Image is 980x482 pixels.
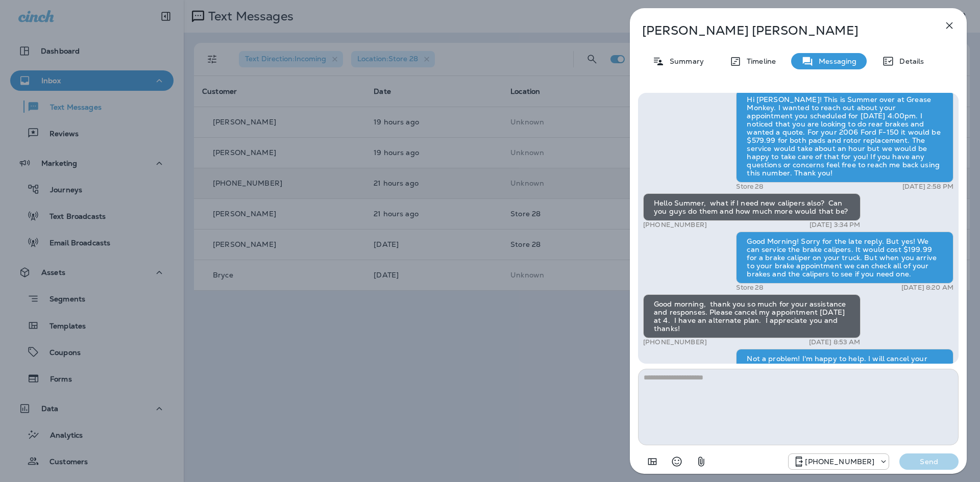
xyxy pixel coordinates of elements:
[789,455,889,468] div: +1 (208) 858-5823
[810,221,861,229] p: [DATE] 3:34 PM
[736,90,953,183] div: Hi [PERSON_NAME]! This is Summer over at Grease Monkey. I wanted to reach out about your appointm...
[902,183,953,191] p: [DATE] 2:58 PM
[809,338,861,346] p: [DATE] 8:53 AM
[736,349,953,385] div: Not a problem! I'm happy to help. I will cancel your appointment for [DATE] at 4:00pm. If you hav...
[665,57,704,65] p: Summary
[643,221,707,229] p: [PHONE_NUMBER]
[736,183,763,191] p: Store 28
[643,338,707,346] p: [PHONE_NUMBER]
[742,57,776,65] p: Timeline
[643,193,861,221] div: Hello Summer, what if I need new calipers also? Can you guys do them and how much more would that...
[736,284,763,292] p: Store 28
[736,232,953,284] div: Good Morning! Sorry for the late reply. But yes! We can service the brake calipers. It would cost...
[643,294,861,338] div: Good morning, thank you so much for your assistance and responses. Please cancel my appointment [...
[805,458,874,466] p: [PHONE_NUMBER]
[642,23,921,38] p: [PERSON_NAME] [PERSON_NAME]
[894,57,924,65] p: Details
[814,57,856,65] p: Messaging
[901,284,953,292] p: [DATE] 8:20 AM
[667,451,687,472] button: Select an emoji
[642,451,663,472] button: Add in a premade template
